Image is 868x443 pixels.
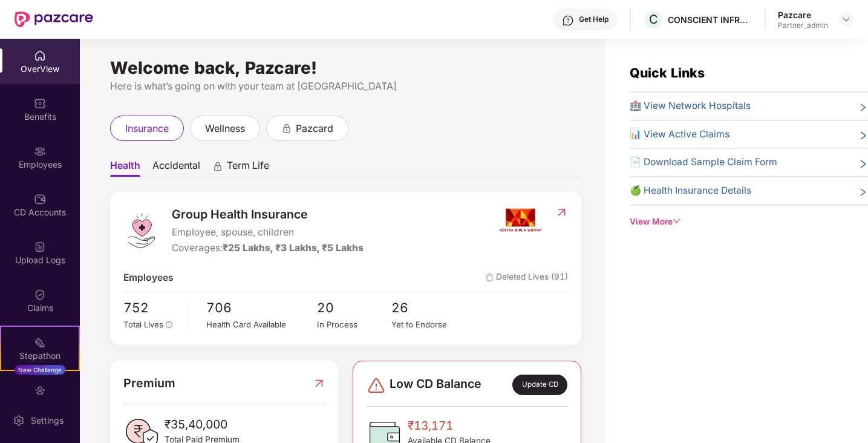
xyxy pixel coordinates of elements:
[562,15,574,27] img: svg+xml;base64,PHN2ZyBpZD0iSGVscC0zMngzMiIgeG1sbnM9Imh0dHA6Ly93d3cudzMub3JnLzIwMDAvc3ZnIiB3aWR0aD...
[408,416,491,435] span: ₹13,171
[858,186,868,199] span: right
[206,318,318,331] div: Health Card Available
[15,365,65,375] div: New Challenge
[630,99,751,114] span: 🏥 View Network Hospitals
[296,121,333,136] span: pazcard
[391,318,466,331] div: Yet to Endorse
[13,415,25,427] img: svg+xml;base64,PHN2ZyBpZD0iU2V0dGluZy0yMHgyMCIgeG1sbnM9Imh0dHA6Ly93d3cudzMub3JnLzIwMDAvc3ZnIiB3aW...
[390,375,481,395] span: Low CD Balance
[15,11,93,27] img: New Pazcare Logo
[123,320,163,329] span: Total Lives
[649,12,658,27] span: C
[630,215,868,228] div: View More
[367,376,386,395] img: svg+xml;base64,PHN2ZyBpZD0iRGFuZ2VyLTMyeDMyIiB4bWxucz0iaHR0cDovL3d3dy53My5vcmcvMjAwMC9zdmciIHdpZH...
[34,97,46,110] img: svg+xml;base64,PHN2ZyBpZD0iQmVuZWZpdHMiIHhtbG5zPSJodHRwOi8vd3d3LnczLm9yZy8yMDAwL3N2ZyIgd2lkdGg9Ij...
[34,50,46,62] img: svg+xml;base64,PHN2ZyBpZD0iSG9tZSIgeG1sbnM9Imh0dHA6Ly93d3cudzMub3JnLzIwMDAvc3ZnIiB3aWR0aD0iMjAiIG...
[123,374,175,393] span: Premium
[281,122,292,133] div: animation
[668,14,752,25] div: CONSCIENT INFRASTRUCTURE PVT LTD
[172,225,364,240] span: Employee, spouse, children
[486,274,494,281] img: deleteIcon
[123,212,160,249] img: logo
[110,63,581,73] div: Welcome back, Pazcare!
[858,101,868,114] span: right
[391,298,466,318] span: 26
[165,415,240,433] span: ₹35,40,000
[317,318,391,331] div: In Process
[313,374,325,393] img: RedirectIcon
[27,415,67,427] div: Settings
[34,193,46,205] img: svg+xml;base64,PHN2ZyBpZD0iQ0RfQWNjb3VudHMiIGRhdGEtbmFtZT0iQ0QgQWNjb3VudHMiIHhtbG5zPSJodHRwOi8vd3...
[778,21,828,30] div: Partner_admin
[858,157,868,170] span: right
[512,375,567,395] div: Update CD
[172,241,364,256] div: Coverages:
[673,217,681,226] span: down
[630,65,705,80] span: Quick Links
[630,183,751,199] span: 🍏 Health Insurance Details
[123,298,179,318] span: 752
[34,289,46,301] img: svg+xml;base64,PHN2ZyBpZD0iQ2xhaW0iIHhtbG5zPSJodHRwOi8vd3d3LnczLm9yZy8yMDAwL3N2ZyIgd2lkdGg9IjIwIi...
[206,298,318,318] span: 706
[579,15,609,24] div: Get Help
[212,160,223,171] div: animation
[166,321,173,329] span: info-circle
[858,130,868,142] span: right
[110,159,140,177] span: Health
[123,271,174,286] span: Employees
[1,350,79,362] div: Stepathon
[778,9,828,21] div: Pazcare
[34,241,46,253] img: svg+xml;base64,PHN2ZyBpZD0iVXBsb2FkX0xvZ3MiIGRhdGEtbmFtZT0iVXBsb2FkIExvZ3MiIHhtbG5zPSJodHRwOi8vd3...
[486,271,568,286] span: Deleted Lives (91)
[841,15,851,24] img: svg+xml;base64,PHN2ZyBpZD0iRHJvcGRvd24tMzJ4MzIiIHhtbG5zPSJodHRwOi8vd3d3LnczLm9yZy8yMDAwL3N2ZyIgd2...
[317,298,391,318] span: 20
[205,121,245,136] span: wellness
[630,127,729,142] span: 📊 View Active Claims
[34,336,46,349] img: svg+xml;base64,PHN2ZyB4bWxucz0iaHR0cDovL3d3dy53My5vcmcvMjAwMC9zdmciIHdpZHRoPSIyMSIgaGVpZ2h0PSIyMC...
[110,79,581,94] div: Here is what’s going on with your team at [GEOGRAPHIC_DATA]
[227,159,269,177] span: Term Life
[172,205,364,224] span: Group Health Insurance
[152,159,200,177] span: Accidental
[223,242,364,254] span: ₹25 Lakhs, ₹3 Lakhs, ₹5 Lakhs
[125,121,169,136] span: insurance
[630,155,777,170] span: 📄 Download Sample Claim Form
[498,205,543,235] img: insurerIcon
[34,384,46,396] img: svg+xml;base64,PHN2ZyBpZD0iRW5kb3JzZW1lbnRzIiB4bWxucz0iaHR0cDovL3d3dy53My5vcmcvMjAwMC9zdmciIHdpZH...
[555,206,568,218] img: RedirectIcon
[34,145,46,157] img: svg+xml;base64,PHN2ZyBpZD0iRW1wbG95ZWVzIiB4bWxucz0iaHR0cDovL3d3dy53My5vcmcvMjAwMC9zdmciIHdpZHRoPS...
